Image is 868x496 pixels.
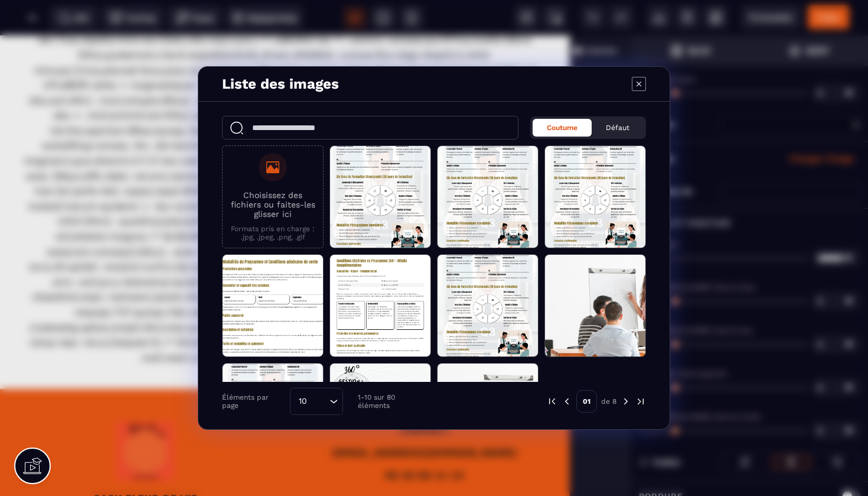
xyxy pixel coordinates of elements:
[547,396,557,407] img: prev
[295,395,311,408] span: 10
[93,458,197,469] b: SASU FLEUR DE VIE
[601,397,616,406] p: de 8
[229,190,317,219] p: Choisissez des fichiers ou faites-les glisser ici
[621,396,631,407] img: next
[290,388,343,415] div: Search for option
[229,225,317,241] p: Formats pris en charge : .jpg, .jpeg, .png, .gif
[358,393,425,410] p: 1-10 sur 80 éléments
[547,124,577,132] span: Coutume
[635,396,646,407] img: next
[332,389,517,446] b: CONTACT [EMAIL_ADDRESS][DOMAIN_NAME] 06 26 06 11 14
[576,390,597,413] p: 01
[606,124,629,132] span: Défaut
[562,396,572,407] img: prev
[222,76,339,92] h4: Liste des images
[311,395,327,408] input: Search for option
[222,393,284,410] p: Éléments par page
